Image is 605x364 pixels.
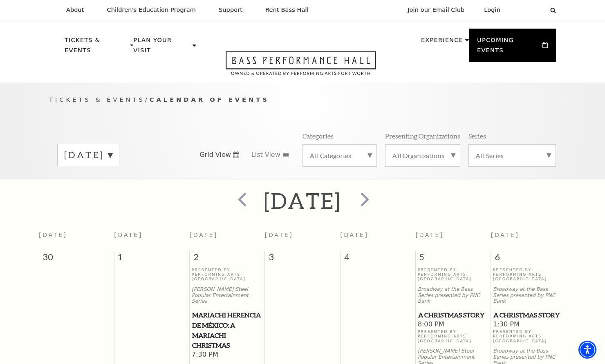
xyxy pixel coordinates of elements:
label: All Organizations [392,151,453,160]
p: About [66,7,84,13]
span: 6 [491,251,566,267]
span: [DATE] [39,232,67,238]
a: Open this option [196,51,406,83]
span: [DATE] [190,232,218,238]
a: A Christmas Story [418,310,489,320]
p: Series [468,132,486,140]
span: Grid View [199,150,231,159]
label: [DATE] [64,149,112,161]
span: 3 [265,251,340,267]
p: Presented By Performing Arts [GEOGRAPHIC_DATA] [192,268,263,281]
div: Accessibility Menu [578,341,596,359]
button: next [349,186,379,215]
p: Rent Bass Hall [265,7,309,13]
label: All Categories [309,151,370,160]
span: 8:00 PM [418,320,489,329]
p: Broadway at the Bass Series presented by PNC Bank [493,286,564,304]
button: prev [226,186,256,215]
p: Broadway at the Bass Series presented by PNC Bank [418,286,489,304]
span: 5 [416,251,491,267]
p: / [49,95,556,105]
span: Mariachi Herencia de México: A Mariachi Christmas [192,310,262,351]
p: Presented By Performing Arts [GEOGRAPHIC_DATA] [493,268,564,281]
span: 30 [39,251,114,267]
span: [DATE] [114,232,143,238]
span: Calendar of Events [150,96,269,103]
span: Tickets & Events [49,96,145,103]
span: A Christmas Story [493,310,564,320]
a: Mariachi Herencia de México: A Mariachi Christmas [192,310,263,351]
span: 1:30 PM [493,320,564,329]
p: Children's Education Program [107,7,196,13]
p: Plan Your Visit [133,35,190,60]
label: All Series [475,151,549,160]
span: List View [251,150,280,159]
span: [DATE] [415,232,444,238]
select: Select: [513,6,542,14]
p: Support [219,7,242,13]
a: A Christmas Story [493,310,564,320]
p: Tickets & Events [65,35,128,60]
span: 2 [190,251,264,267]
span: [DATE] [265,232,294,238]
p: Presented By Performing Arts [GEOGRAPHIC_DATA] [418,268,489,281]
p: Presented By Performing Arts [GEOGRAPHIC_DATA] [418,329,489,343]
p: Upcoming Events [477,35,540,60]
span: [DATE] [491,232,520,238]
h2: [DATE] [264,188,341,214]
span: [DATE] [340,232,369,238]
span: 1 [114,251,189,267]
span: 7:30 PM [192,351,263,360]
p: Presenting Organizations [385,132,460,140]
p: [PERSON_NAME] Steel Popular Entertainment Series [192,286,263,304]
p: Presented By Performing Arts [GEOGRAPHIC_DATA] [493,329,564,343]
p: Experience [421,35,463,50]
span: 4 [341,251,415,267]
p: Categories [302,132,334,140]
span: A Christmas Story [418,310,488,320]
